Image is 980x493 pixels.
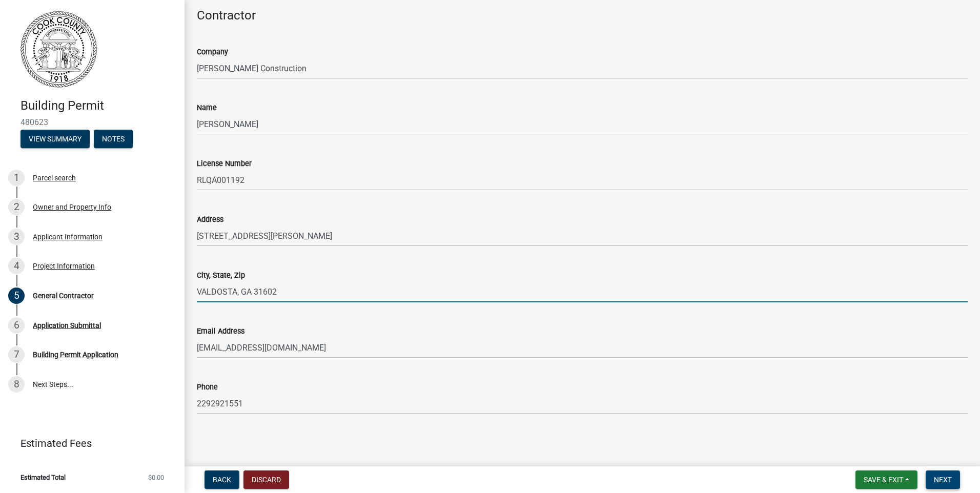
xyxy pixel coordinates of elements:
[21,117,164,127] span: 480623
[148,474,164,481] span: $0.00
[8,317,25,334] div: 6
[33,322,101,329] div: Application Submittal
[8,199,25,215] div: 2
[8,433,168,454] a: Estimated Fees
[33,292,94,299] div: General Contractor
[21,135,90,143] wm-modal-confirm: Summary
[197,328,244,335] label: Email Address
[21,98,176,113] h4: Building Permit
[855,470,917,489] button: Save & Exit
[33,174,76,181] div: Parcel search
[934,476,952,484] span: Next
[94,135,133,143] wm-modal-confirm: Notes
[8,287,25,304] div: 5
[197,272,245,279] label: City, State, Zip
[197,160,252,168] label: License Number
[8,258,25,274] div: 4
[33,262,95,270] div: Project Information
[33,351,118,358] div: Building Permit Application
[864,476,903,484] span: Save & Exit
[213,476,231,484] span: Back
[205,470,239,489] button: Back
[197,105,217,112] label: Name
[33,233,103,240] div: Applicant Information
[8,346,25,363] div: 7
[197,8,968,23] h4: Contractor
[21,11,97,88] img: Cook County, Georgia
[21,130,90,148] button: View Summary
[8,376,25,393] div: 8
[21,474,66,481] span: Estimated Total
[33,203,111,211] div: Owner and Property Info
[243,470,289,489] button: Discard
[8,229,25,245] div: 3
[926,470,960,489] button: Next
[197,49,228,56] label: Company
[94,130,133,148] button: Notes
[8,170,25,186] div: 1
[197,384,218,391] label: Phone
[197,216,223,223] label: Address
